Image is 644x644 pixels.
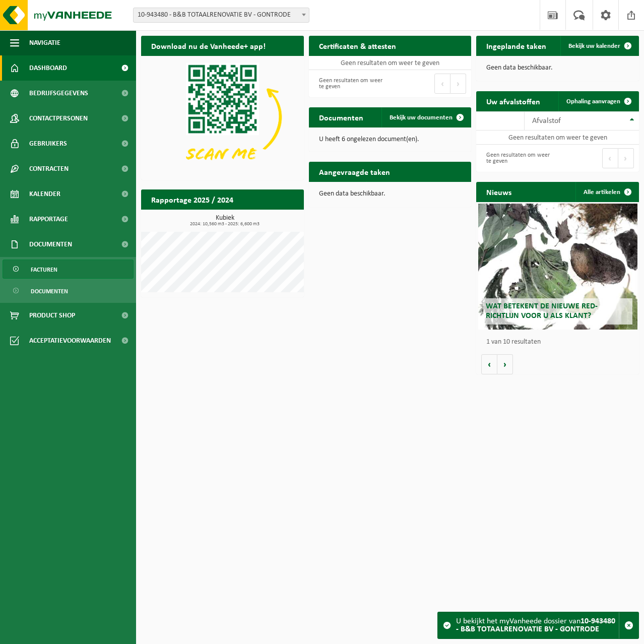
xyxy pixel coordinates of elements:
span: Contracten [29,156,69,181]
button: Previous [602,148,618,168]
span: Navigatie [29,30,60,55]
h2: Download nu de Vanheede+ app! [141,36,276,55]
button: Previous [434,74,450,94]
span: Bedrijfsgegevens [29,81,88,106]
span: Facturen [31,260,57,279]
a: Bekijk uw kalender [560,36,638,56]
span: 10-943480 - B&B TOTAALRENOVATIE BV - GONTRODE [133,8,309,23]
td: Geen resultaten om weer te geven [476,131,639,145]
h2: Uw afvalstoffen [476,91,550,111]
span: Kalender [29,181,60,207]
a: Documenten [3,281,134,300]
span: Afvalstof [532,117,561,125]
span: 2024: 10,560 m3 - 2025: 6,600 m3 [146,222,304,227]
span: Gebruikers [29,131,67,156]
span: Product Shop [29,303,75,328]
button: Next [450,74,466,94]
span: Bekijk uw kalender [568,43,620,49]
h2: Rapportage 2025 / 2024 [141,189,243,209]
span: Documenten [31,282,68,301]
span: Bekijk uw documenten [390,114,453,121]
p: 1 van 10 resultaten [486,339,634,346]
div: Geen resultaten om weer te geven [481,147,552,169]
div: U bekijkt het myVanheede dossier van [456,612,619,638]
div: Geen resultaten om weer te geven [314,73,385,95]
h2: Aangevraagde taken [309,162,400,181]
span: Acceptatievoorwaarden [29,328,111,353]
a: Alle artikelen [575,182,638,202]
span: Documenten [29,232,72,257]
a: Ophaling aanvragen [558,91,638,111]
button: Volgende [497,354,513,374]
a: Wat betekent de nieuwe RED-richtlijn voor u als klant? [478,204,637,330]
h2: Ingeplande taken [476,36,556,55]
p: Geen data beschikbaar. [319,190,462,198]
span: 10-943480 - B&B TOTAALRENOVATIE BV - GONTRODE [134,8,309,22]
span: Wat betekent de nieuwe RED-richtlijn voor u als klant? [486,302,598,320]
td: Geen resultaten om weer te geven [309,56,472,70]
span: Ophaling aanvragen [566,98,620,105]
button: Next [618,148,634,168]
img: Download de VHEPlus App [141,56,304,178]
p: Geen data beschikbaar. [486,65,629,72]
h2: Documenten [309,107,373,127]
span: Contactpersonen [29,106,88,131]
h2: Certificaten & attesten [309,36,406,55]
a: Facturen [3,260,134,279]
h3: Kubiek [146,215,304,227]
p: U heeft 6 ongelezen document(en). [319,136,462,143]
span: Rapportage [29,207,68,232]
a: Bekijk rapportage [229,209,303,229]
button: Vorige [481,354,497,374]
strong: 10-943480 - B&B TOTAALRENOVATIE BV - GONTRODE [456,617,615,633]
a: Bekijk uw documenten [381,107,470,127]
span: Dashboard [29,55,67,81]
h2: Nieuws [476,182,522,202]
